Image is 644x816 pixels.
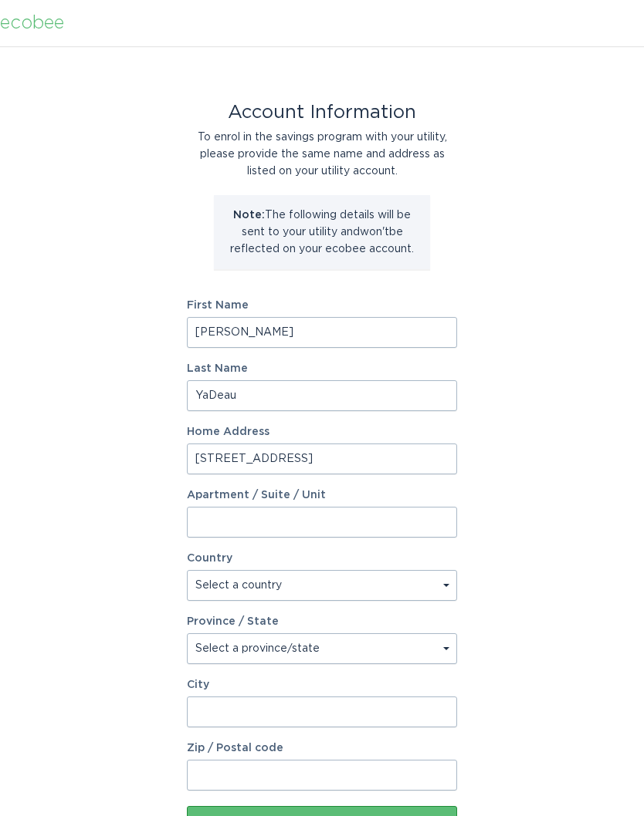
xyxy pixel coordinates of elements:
strong: Note: [233,210,265,221]
label: City [187,679,457,690]
label: Home Address [187,427,457,437]
label: Country [187,553,232,564]
label: Apartment / Suite / Unit [187,490,457,501]
label: First Name [187,300,457,311]
label: Last Name [187,363,457,374]
div: Account Information [187,104,457,121]
div: To enrol in the savings program with your utility, please provide the same name and address as li... [187,129,457,180]
label: Province / State [187,616,279,627]
label: Zip / Postal code [187,743,457,754]
p: The following details will be sent to your utility and won't be reflected on your ecobee account. [225,207,419,258]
